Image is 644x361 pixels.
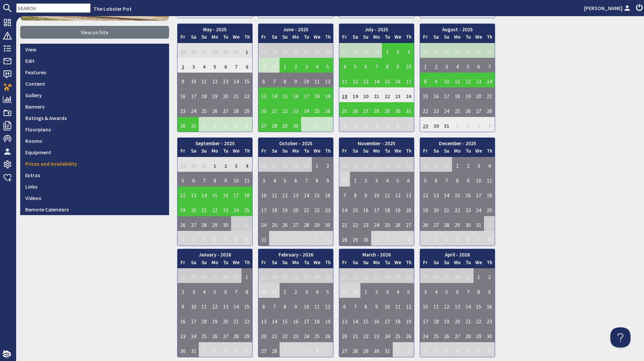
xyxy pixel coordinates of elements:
[431,117,442,132] td: 30
[474,147,484,157] th: We
[420,33,431,43] th: Fr
[403,73,414,87] td: 17
[360,147,371,157] th: Su
[269,73,280,87] td: 7
[220,102,231,117] td: 27
[241,58,252,73] td: 8
[382,33,393,43] th: Tu
[474,87,484,102] td: 20
[393,73,404,87] td: 16
[269,58,280,73] td: 31
[441,87,452,102] td: 17
[188,43,199,58] td: 26
[393,33,404,43] th: We
[210,58,220,73] td: 5
[360,58,371,73] td: 6
[339,58,350,73] td: 4
[431,87,442,102] td: 16
[210,172,220,187] td: 8
[463,102,474,117] td: 26
[210,87,220,102] td: 19
[484,43,495,58] td: 31
[210,147,220,157] th: Mo
[312,172,323,187] td: 8
[188,147,199,157] th: Sa
[269,33,280,43] th: Sa
[301,147,312,157] th: Tu
[371,43,382,58] td: 30
[312,33,323,43] th: We
[20,169,169,181] a: Extras
[280,73,290,87] td: 8
[3,350,11,358] img: staytech_i_w-64f4e8e9ee0a9c174fd5317b4b171b261742d2d393467e5bdba4413f4f884c10.svg
[360,33,371,43] th: Su
[360,172,371,187] td: 2
[290,172,301,187] td: 6
[431,58,442,73] td: 2
[20,181,169,192] a: Links
[16,3,91,13] input: SEARCH
[178,33,188,43] th: Fr
[231,87,242,102] td: 21
[420,73,431,87] td: 8
[322,172,333,187] td: 9
[371,58,382,73] td: 7
[178,138,252,148] th: September - 2025
[231,43,242,58] td: 30
[420,102,431,117] td: 22
[403,87,414,102] td: 24
[178,157,188,172] td: 29
[452,87,463,102] td: 18
[371,147,382,157] th: Mo
[220,157,231,172] td: 2
[258,138,333,148] th: October - 2025
[452,33,463,43] th: Mo
[231,157,242,172] td: 3
[441,147,452,157] th: Su
[290,43,301,58] td: 26
[220,172,231,187] td: 9
[322,43,333,58] td: 29
[431,157,442,172] td: 29
[178,43,188,58] td: 25
[178,58,188,73] td: 2
[241,73,252,87] td: 15
[484,147,495,157] th: Th
[280,172,290,187] td: 5
[350,172,361,187] td: 1
[241,43,252,58] td: 1
[312,117,323,132] td: 2
[231,102,242,117] td: 28
[322,157,333,172] td: 2
[220,117,231,132] td: 3
[360,157,371,172] td: 26
[584,4,632,12] a: [PERSON_NAME]
[269,87,280,102] td: 14
[220,43,231,58] td: 29
[474,102,484,117] td: 27
[431,102,442,117] td: 23
[452,102,463,117] td: 25
[290,117,301,132] td: 30
[350,157,361,172] td: 25
[290,58,301,73] td: 2
[210,33,220,43] th: Mo
[312,102,323,117] td: 25
[301,73,312,87] td: 10
[371,172,382,187] td: 3
[360,43,371,58] td: 29
[178,172,188,187] td: 5
[441,117,452,132] td: 31
[210,43,220,58] td: 28
[241,33,252,43] th: Th
[339,33,350,43] th: Fr
[441,157,452,172] td: 30
[339,147,350,157] th: Fr
[258,117,269,132] td: 27
[360,102,371,117] td: 27
[280,102,290,117] td: 22
[463,33,474,43] th: Tu
[339,24,414,34] th: July - 2025
[188,172,199,187] td: 6
[258,172,269,187] td: 3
